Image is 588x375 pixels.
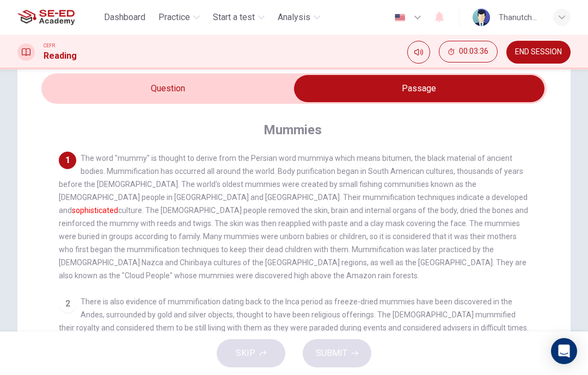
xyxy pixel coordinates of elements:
[59,297,529,371] span: There is also evidence of mummification dating back to the Inca period as freeze-dried mummies ha...
[17,7,75,28] img: SE-ED Academy logo
[506,41,571,64] button: END SESSION
[273,8,324,27] button: Analysis
[209,8,269,27] button: Start a test
[59,152,76,169] div: 1
[459,47,488,56] span: 00:03:36
[515,48,562,57] span: END SESSION
[154,8,204,27] button: Practice
[44,42,55,49] span: CEFR
[551,338,577,364] div: Open Intercom Messenger
[44,49,77,62] h1: Reading
[158,11,190,24] span: Practice
[439,41,498,64] div: Hide
[59,295,76,312] div: 2
[59,154,528,280] span: The word "mummy" is thought to derive from the Persian word mummiya which means bitumen, the blac...
[499,11,540,24] div: Thanutchaphon Butdee
[473,9,490,26] img: Profile picture
[278,11,310,24] span: Analysis
[17,7,100,28] a: SE-ED Academy logo
[213,11,255,24] span: Start a test
[439,41,498,62] button: 00:03:36
[407,41,430,64] div: Mute
[264,121,322,139] h4: Mummies
[100,8,150,27] button: Dashboard
[104,11,145,24] span: Dashboard
[393,14,407,22] img: en
[72,206,118,215] font: sophisticated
